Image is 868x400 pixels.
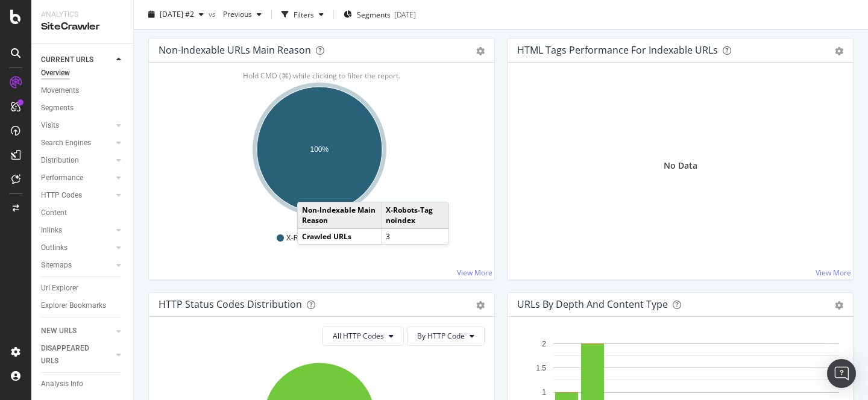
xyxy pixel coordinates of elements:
button: [DATE] #2 [143,5,209,24]
div: gear [476,47,485,55]
div: Segments [41,102,74,114]
div: Url Explorer [41,282,78,295]
a: Visits [41,119,113,132]
a: View More [816,267,851,278]
div: Explorer Bookmarks [41,299,106,312]
a: Sitemaps [41,259,113,272]
div: HTTP Status Codes Distribution [159,298,302,310]
a: Url Explorer [41,282,125,295]
div: DISAPPEARED URLS [41,342,102,367]
div: Analysis Info [41,378,83,390]
div: Content [41,207,67,219]
div: Analytics [41,10,124,20]
text: 1 [542,388,546,396]
div: Visits [41,119,59,132]
text: 100% [310,145,329,154]
span: All HTTP Codes [333,331,384,341]
div: gear [835,301,843,310]
div: Performance [41,172,83,184]
div: HTTP Codes [41,189,82,202]
span: 2025 Sep. 8th #2 [160,9,194,19]
div: SiteCrawler [41,20,124,34]
span: X-Robots-Tag noindex [286,233,358,243]
div: URLs by Depth and Content Type [517,298,668,310]
div: Outlinks [41,242,68,254]
svg: A chart. [159,82,480,222]
div: Overview [41,67,70,80]
a: Analysis Info [41,378,125,390]
button: Filters [277,5,329,24]
div: Distribution [41,154,79,167]
a: Segments [41,102,125,114]
a: Inlinks [41,224,113,237]
button: Previous [218,5,266,24]
div: CURRENT URLS [41,54,93,66]
span: By HTTP Code [417,331,465,341]
div: No Data [664,160,697,172]
a: Performance [41,172,113,184]
div: Movements [41,84,79,97]
div: Sitemaps [41,259,72,272]
button: Segments[DATE] [339,5,421,24]
div: NEW URLS [41,325,77,337]
a: Movements [41,84,125,97]
td: X-Robots-Tag noindex [382,202,449,228]
div: gear [476,301,485,310]
td: Crawled URLs [298,228,382,244]
a: Search Engines [41,137,113,149]
div: HTML Tags Performance for Indexable URLs [517,44,718,56]
button: By HTTP Code [407,327,485,346]
div: Filters [294,9,314,19]
a: DISAPPEARED URLS [41,342,113,367]
a: Outlinks [41,242,113,254]
td: Non-Indexable Main Reason [298,202,382,228]
a: Explorer Bookmarks [41,299,125,312]
a: Distribution [41,154,113,167]
div: [DATE] [394,9,416,19]
a: HTTP Codes [41,189,113,202]
div: gear [835,47,843,55]
a: CURRENT URLS [41,54,113,66]
span: Previous [218,9,252,19]
a: Content [41,207,125,219]
div: Non-Indexable URLs Main Reason [159,44,311,56]
a: NEW URLS [41,325,113,337]
td: 3 [382,228,449,244]
span: Segments [357,9,391,19]
text: 1.5 [536,364,546,372]
div: Inlinks [41,224,62,237]
button: All HTTP Codes [322,327,404,346]
div: Search Engines [41,137,91,149]
a: Overview [41,67,125,80]
div: Open Intercom Messenger [827,359,856,388]
span: vs [209,9,218,19]
text: 2 [542,340,546,348]
a: View More [457,267,492,278]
